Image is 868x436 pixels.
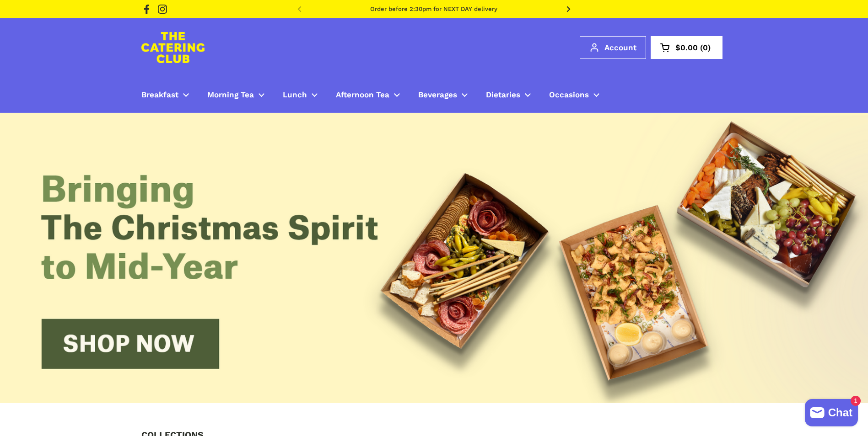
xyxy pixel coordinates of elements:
span: Morning Tea [207,90,254,101]
a: Breakfast [132,84,198,106]
span: Beverages [418,90,457,101]
a: Order before 2:30pm for NEXT DAY delivery [370,6,497,12]
a: Lunch [274,84,327,106]
span: Breakfast [141,90,178,101]
span: Occasions [549,90,589,101]
img: The Catering Club [141,32,205,63]
a: Afternoon Tea [327,84,409,106]
span: Lunch [283,90,307,101]
span: 0 [698,44,713,52]
a: Morning Tea [198,84,274,106]
span: Dietaries [486,90,520,101]
a: Dietaries [477,84,540,106]
a: Beverages [409,84,477,106]
a: Account [580,36,646,59]
a: Occasions [540,84,609,106]
span: $0.00 [675,44,698,52]
inbox-online-store-chat: Shopify online store chat [802,399,861,429]
span: Afternoon Tea [336,90,389,101]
